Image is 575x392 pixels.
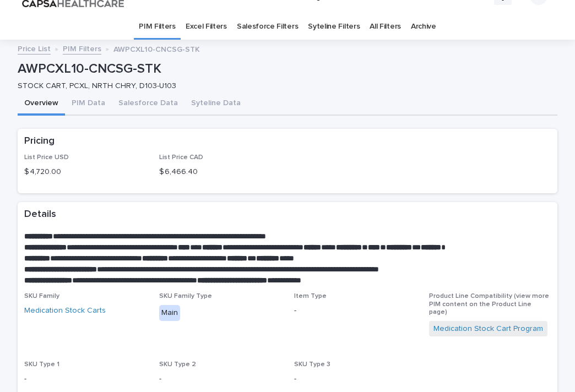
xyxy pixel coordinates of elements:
span: SKU Type 3 [294,361,330,368]
button: Salesforce Data [112,92,185,116]
p: - [294,305,416,317]
span: SKU Family [24,293,59,300]
span: SKU Type 2 [159,361,196,368]
div: Main [159,305,180,321]
span: List Price CAD [159,154,203,161]
a: Syteline Filters [308,14,360,40]
p: - [159,373,281,385]
button: Overview [18,92,65,116]
a: PIM Filters [139,14,176,40]
span: SKU Type 1 [24,361,59,368]
a: Medication Stock Carts [24,305,106,317]
p: - [294,373,416,385]
h2: Pricing [24,135,55,148]
p: $ 6,466.40 [159,166,281,178]
a: Salesforce Filters [237,14,298,40]
span: List Price USD [24,154,69,161]
a: PIM Filters [63,42,101,55]
button: PIM Data [65,92,112,116]
button: Syteline Data [185,92,247,116]
p: STOCK CART, PCXL, NRTH CHRY, D103-U103 [18,81,549,91]
a: All Filters [370,14,401,40]
span: Product Line Compatibility (view more PIM content on the Product Line page) [429,293,549,315]
a: Excel Filters [186,14,227,40]
span: SKU Family Type [159,293,212,300]
p: $ 4,720.00 [24,166,146,178]
span: Item Type [294,293,327,300]
p: AWPCXL10-CNCSG-STK [18,61,553,77]
p: - [24,373,146,385]
p: AWPCXL10-CNCSG-STK [113,42,200,55]
a: Price List [18,42,51,55]
a: Archive [411,14,436,40]
a: Medication Stock Cart Program [433,323,543,335]
h2: Details [24,209,56,221]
